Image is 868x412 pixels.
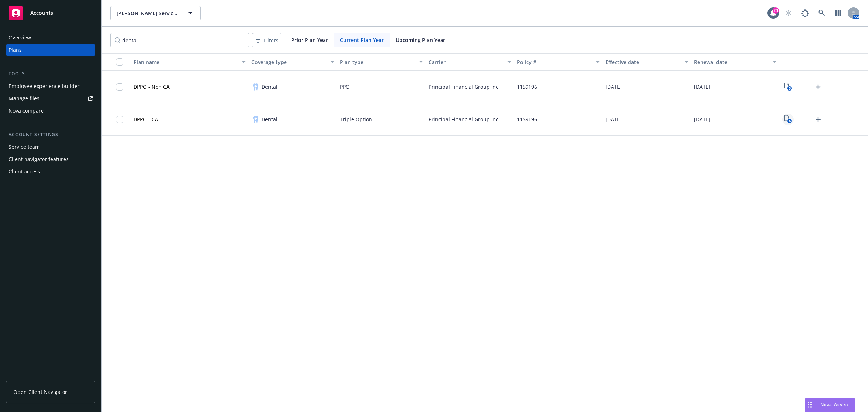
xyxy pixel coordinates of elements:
[116,116,123,123] input: Toggle Row Selected
[261,83,277,91] span: Dental
[805,398,855,412] button: Nova Assist
[694,58,769,66] div: Renewal date
[514,53,603,71] button: Policy #
[6,105,95,117] a: Nova compare
[6,70,95,77] div: Tools
[517,115,537,123] span: 1159196
[116,83,123,91] input: Toggle Row Selected
[340,115,372,123] span: Triple Option
[788,119,790,123] text: 6
[133,83,170,91] a: DPPO - Non CA
[6,166,95,177] a: Client access
[9,93,39,104] div: Manage files
[116,9,179,17] span: [PERSON_NAME] Services, Inc.
[694,115,710,123] span: [DATE]
[248,53,337,71] button: Coverage type
[820,402,849,408] span: Nova Assist
[264,37,278,44] span: Filters
[133,115,158,123] a: DPPO - CA
[9,105,44,117] div: Nova compare
[116,58,123,66] input: Select all
[9,166,40,177] div: Client access
[605,58,680,66] div: Effective date
[426,53,514,71] button: Carrier
[261,115,277,123] span: Dental
[429,115,498,123] span: Principal Financial Group Inc
[605,115,622,123] span: [DATE]
[788,86,790,91] text: 5
[291,36,328,44] span: Prior Plan Year
[6,141,95,153] a: Service team
[131,53,248,71] button: Plan name
[9,80,80,92] div: Employee experience builder
[340,83,350,91] span: PPO
[694,83,710,91] span: [DATE]
[517,58,592,66] div: Policy #
[812,114,824,125] a: Upload Plan Documents
[6,3,95,23] a: Accounts
[782,81,794,93] a: View Plan Documents
[9,32,31,43] div: Overview
[605,83,622,91] span: [DATE]
[396,36,445,44] span: Upcoming Plan Year
[773,7,779,14] div: 24
[9,154,69,165] div: Client navigator features
[6,80,95,92] a: Employee experience builder
[6,93,95,104] a: Manage files
[6,131,95,138] div: Account settings
[133,58,238,66] div: Plan name
[254,35,280,46] span: Filters
[110,6,201,20] button: [PERSON_NAME] Services, Inc.
[6,154,95,165] a: Client navigator features
[782,114,794,125] a: View Plan Documents
[13,388,67,396] span: Open Client Navigator
[429,58,503,66] div: Carrier
[110,33,249,47] input: Search by name
[831,6,846,20] a: Switch app
[517,83,537,91] span: 1159196
[340,58,415,66] div: Plan type
[6,44,95,56] a: Plans
[251,58,326,66] div: Coverage type
[337,53,426,71] button: Plan type
[30,10,53,16] span: Accounts
[9,141,40,153] div: Service team
[798,6,812,20] a: Report a Bug
[9,44,22,56] div: Plans
[429,83,498,91] span: Principal Financial Group Inc
[812,81,824,93] a: Upload Plan Documents
[252,33,281,47] button: Filters
[805,398,814,412] div: Drag to move
[340,36,384,44] span: Current Plan Year
[603,53,691,71] button: Effective date
[814,6,829,20] a: Search
[691,53,780,71] button: Renewal date
[781,6,796,20] a: Start snowing
[6,32,95,43] a: Overview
